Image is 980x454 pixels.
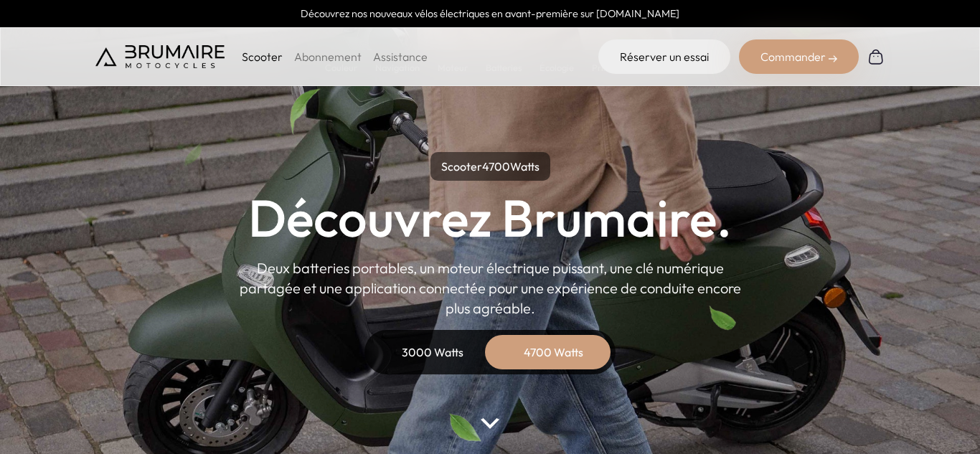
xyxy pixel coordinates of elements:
[375,335,490,369] div: 3000 Watts
[496,335,611,369] div: 4700 Watts
[739,39,859,74] div: Commander
[867,48,885,65] img: Panier
[481,418,499,429] img: arrow-bottom.png
[829,55,837,63] img: right-arrow-2.png
[598,39,730,74] a: Réserver un essai
[482,159,510,174] span: 4700
[373,49,428,64] a: Assistance
[294,49,362,64] a: Abonnement
[95,45,225,68] img: Brumaire Motocycles
[430,152,550,181] p: Scooter Watts
[239,258,741,318] p: Deux batteries portables, un moteur électrique puissant, une clé numérique partagée et une applic...
[248,192,732,244] h1: Découvrez Brumaire.
[242,48,283,65] p: Scooter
